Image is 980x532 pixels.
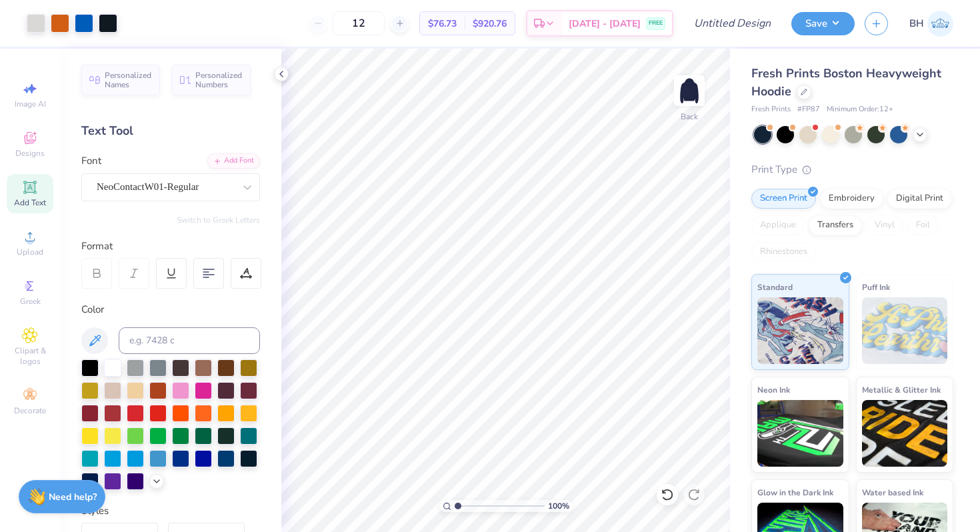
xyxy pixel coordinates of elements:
span: FREE [649,19,663,28]
div: Print Type [751,162,953,177]
div: Vinyl [866,215,903,235]
div: Format [81,239,261,254]
span: Image AI [15,99,46,109]
span: Fresh Prints [751,104,791,115]
div: Add Font [207,153,260,169]
span: Personalized Names [105,71,152,89]
button: Save [791,12,855,35]
button: Switch to Greek Letters [177,215,260,225]
img: Metallic & Glitter Ink [862,400,948,467]
span: Upload [17,247,43,257]
span: Water based Ink [862,485,923,499]
div: Embroidery [820,189,883,209]
img: Bella Henkels [927,11,953,37]
img: Puff Ink [862,297,948,364]
span: Greek [20,296,41,307]
span: # FP87 [797,104,820,115]
img: Neon Ink [757,400,843,467]
div: Color [81,302,260,317]
span: BH [909,16,924,31]
span: Fresh Prints Boston Heavyweight Hoodie [751,65,941,99]
span: Metallic & Glitter Ink [862,383,941,397]
div: Styles [81,503,260,519]
img: Back [676,77,703,104]
span: Standard [757,280,793,294]
div: Foil [907,215,939,235]
div: Screen Print [751,189,816,209]
div: Text Tool [81,122,260,140]
span: $76.73 [428,17,457,31]
span: $920.76 [473,17,507,31]
span: Decorate [14,405,46,416]
span: Minimum Order: 12 + [827,104,893,115]
span: Designs [15,148,45,159]
span: [DATE] - [DATE] [569,17,641,31]
span: Clipart & logos [7,345,53,367]
img: Standard [757,297,843,364]
input: – – [333,11,385,35]
div: Rhinestones [751,242,816,262]
span: Puff Ink [862,280,890,294]
label: Font [81,153,101,169]
span: Glow in the Dark Ink [757,485,833,499]
span: Add Text [14,197,46,208]
div: Back [681,111,698,123]
strong: Need help? [49,491,97,503]
div: Transfers [809,215,862,235]
span: Neon Ink [757,383,790,397]
div: Digital Print [887,189,952,209]
input: e.g. 7428 c [119,327,260,354]
div: Applique [751,215,805,235]
a: BH [909,11,953,37]
input: Untitled Design [683,10,781,37]
span: 100 % [548,500,569,512]
span: Personalized Numbers [195,71,243,89]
